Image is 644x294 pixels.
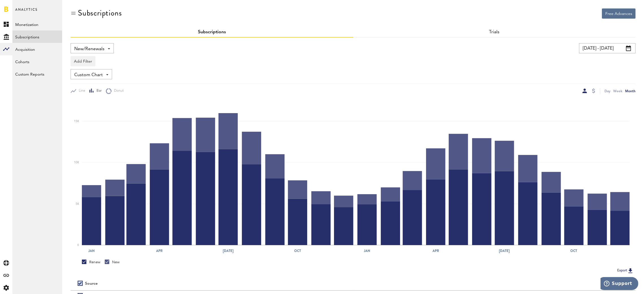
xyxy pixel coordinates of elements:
div: Renew [82,260,101,265]
a: Acquisition [12,43,62,55]
span: Donut [112,89,124,93]
span: Bar [94,89,102,93]
a: Subscriptions [12,30,62,43]
span: New/Renewals [74,44,104,54]
text: [DATE] [499,248,510,253]
span: Line [76,89,85,93]
button: Export [615,267,636,274]
button: Free Advances [602,8,636,19]
text: Oct [571,248,577,253]
button: Add Filter [71,56,95,66]
a: Custom Reports [12,68,62,80]
span: Custom Chart [74,70,103,80]
div: Period total [360,281,629,286]
text: 15K [74,120,79,123]
div: Subscriptions [78,8,122,17]
text: [DATE] [223,248,233,253]
div: Week [613,88,622,94]
iframe: Opens a widget where you can find more information [601,277,638,291]
text: 0 [77,244,79,247]
div: Source [85,281,98,286]
text: 5K [76,203,79,205]
text: Apr [156,248,163,253]
div: Month [625,88,636,94]
a: Trials [489,30,499,34]
a: Cohorts [12,55,62,68]
text: Apr [432,248,439,253]
div: Day [604,88,610,94]
div: New [105,260,120,265]
text: 10K [74,161,79,164]
text: Oct [294,248,301,253]
span: Analytics [15,6,38,18]
a: Monetization [12,18,62,30]
a: Subscriptions [198,30,226,34]
text: Jan [88,248,95,253]
text: Jan [364,248,370,253]
img: Export [627,267,634,274]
